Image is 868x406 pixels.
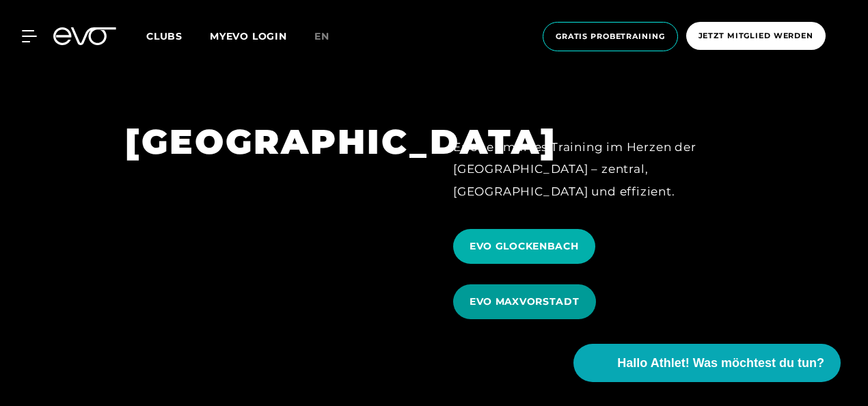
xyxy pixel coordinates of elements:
[470,239,579,254] span: EVO GLOCKENBACH
[453,136,743,202] div: Erlebe smartes Training im Herzen der [GEOGRAPHIC_DATA] – zentral, [GEOGRAPHIC_DATA] und effizient.
[453,274,601,329] a: EVO MAXVORSTADT
[556,31,665,42] span: Gratis Probetraining
[146,30,182,42] span: Clubs
[573,344,841,382] button: Hallo Athlet! Was möchtest du tun?
[146,29,210,42] a: Clubs
[539,22,682,51] a: Gratis Probetraining
[699,30,813,42] span: Jetzt Mitglied werden
[125,120,415,164] h1: [GEOGRAPHIC_DATA]
[470,295,580,309] span: EVO MAXVORSTADT
[453,219,601,274] a: EVO GLOCKENBACH
[682,22,830,51] a: Jetzt Mitglied werden
[314,29,346,44] a: en
[617,354,824,373] span: Hallo Athlet! Was möchtest du tun?
[210,30,287,42] a: MYEVO LOGIN
[314,30,329,42] span: en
